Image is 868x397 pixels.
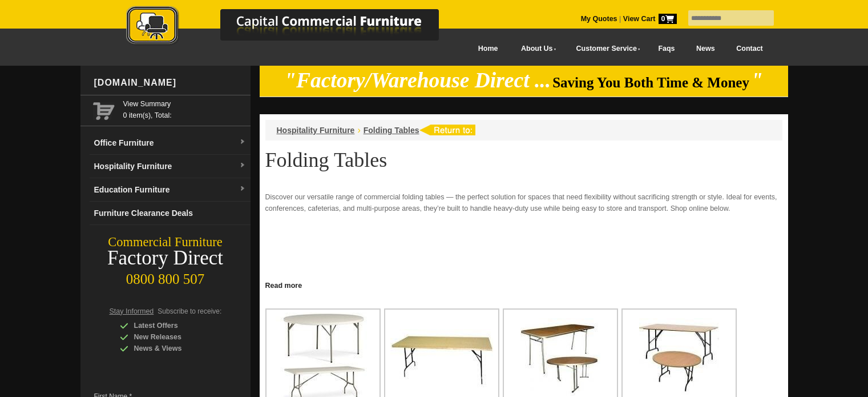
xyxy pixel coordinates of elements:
em: " [751,69,763,92]
div: Latest Offers [120,320,228,331]
a: Hospitality Furniture [277,126,355,135]
a: About Us [508,36,563,62]
a: News [685,36,725,62]
img: Capital Commercial Furniture Logo [95,6,494,47]
img: dropdown [239,139,246,146]
img: return to [419,125,475,135]
span: 0 [659,14,677,24]
li: › [357,125,360,136]
span: Stay Informed [110,307,154,315]
a: Folding Tables [364,126,419,135]
img: SCW Wooden Folding Tables [390,329,493,387]
span: Subscribe to receive: [158,307,221,315]
span: 0 item(s), Total: [123,98,246,119]
a: View Cart0 [621,15,676,23]
em: "Factory/Warehouse Direct ... [284,69,551,92]
div: [DOMAIN_NAME] [90,66,251,100]
a: Capital Commercial Furniture Logo [95,6,494,51]
div: News & Views [120,343,228,354]
img: dropdown [239,186,246,193]
p: Discover our versatile range of commercial folding tables — the perfect solution for spaces that ... [265,191,782,214]
a: Hospitality Furnituredropdown [90,155,251,178]
a: Contact [725,36,773,62]
div: 0800 800 507 [80,266,251,287]
a: Customer Service [563,36,647,62]
a: Click to read more [260,277,788,291]
h1: Folding Tables [265,149,782,171]
a: Furniture Clearance Deals [90,202,251,225]
strong: View Cart [623,15,677,23]
a: Faqs [648,36,686,62]
a: My Quotes [581,15,617,23]
a: View Summary [123,98,246,110]
div: Commercial Furniture [80,234,251,250]
span: Saving You Both Time & Money [552,75,749,90]
img: dropdown [239,162,246,169]
div: New Releases [120,331,228,343]
a: Education Furnituredropdown [90,178,251,202]
a: Office Furnituredropdown [90,131,251,155]
div: Factory Direct [80,250,251,266]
